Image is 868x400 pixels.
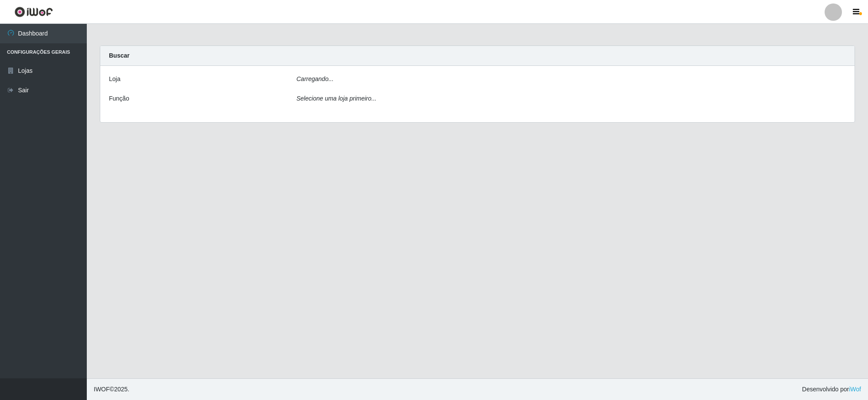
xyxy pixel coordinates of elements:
span: IWOF [94,386,110,393]
strong: Buscar [109,52,129,59]
a: iWof [849,386,861,393]
img: CoreUI Logo [14,7,53,17]
i: Selecione uma loja primeiro... [296,95,376,102]
label: Função [109,94,129,103]
span: © 2025 . [94,385,129,394]
label: Loja [109,75,120,84]
span: Desenvolvido por [802,385,861,394]
i: Carregando... [296,75,334,82]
